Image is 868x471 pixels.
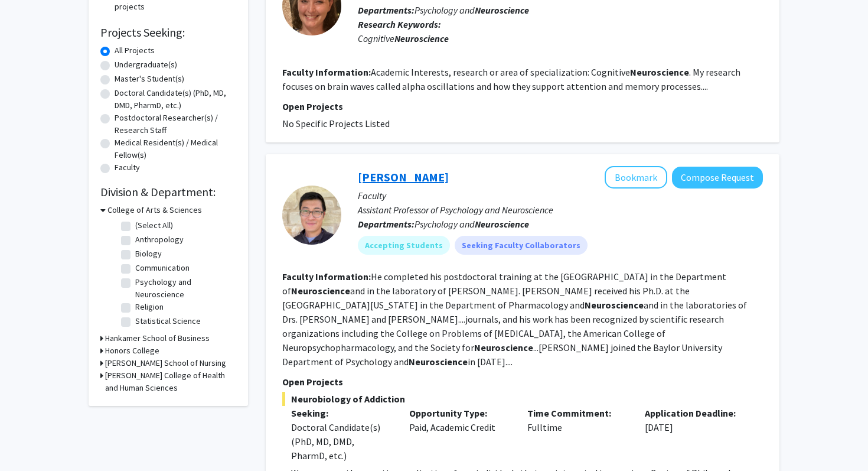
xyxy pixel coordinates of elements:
label: (Select All) [135,219,173,232]
b: Neuroscience [630,66,689,78]
b: Neuroscience [585,299,644,311]
a: [PERSON_NAME] [358,170,449,184]
fg-read-more: Academic Interests, research or area of specialization: Cognitive . My research focuses on brain ... [282,66,740,92]
b: Research Keywords: [358,18,441,30]
label: Communication [135,262,190,274]
b: Neuroscience [394,33,449,44]
span: Psychology and [415,4,529,16]
mat-chip: Accepting Students [358,236,450,255]
p: Open Projects [282,99,763,113]
h2: Division & Department: [100,185,236,199]
b: Faculty Information: [282,271,371,282]
p: Assistant Professor of Psychology and Neuroscience [358,203,763,217]
h3: Hankamer School of Business [105,332,210,345]
p: Time Commitment: [527,406,628,420]
label: Medical Resident(s) / Medical Fellow(s) [115,137,236,161]
h2: Projects Seeking: [100,25,236,40]
mat-chip: Seeking Faculty Collaborators [455,236,588,255]
label: Religion [135,301,164,313]
label: Faculty [115,161,140,174]
div: Cognitive [358,31,763,46]
p: Opportunity Type: [409,406,510,420]
p: Application Deadline: [645,406,745,420]
label: Undergraduate(s) [115,59,177,71]
label: All Projects [115,44,155,57]
span: Psychology and [415,218,529,230]
span: No Specific Projects Listed [282,118,390,129]
div: Doctoral Candidate(s) (PhD, MD, DMD, PharmD, etc.) [291,420,391,463]
div: Paid, Academic Credit [400,406,518,463]
p: Seeking: [291,406,391,420]
h3: Honors College [105,345,159,357]
label: Doctoral Candidate(s) (PhD, MD, DMD, PharmD, etc.) [115,87,236,112]
b: Neuroscience [475,218,529,230]
button: Compose Request to Jacques Nguyen [672,167,763,189]
p: Faculty [358,189,763,203]
b: Departments: [358,218,415,230]
button: Add Jacques Nguyen to Bookmarks [605,166,667,189]
label: Psychology and Neuroscience [135,276,233,301]
label: Biology [135,248,162,260]
h3: [PERSON_NAME] College of Health and Human Sciences [105,369,236,394]
b: Neuroscience [475,4,529,16]
b: Departments: [358,4,415,16]
label: Statistical Science [135,315,201,327]
b: Faculty Information: [282,66,371,78]
b: Neuroscience [409,356,468,368]
b: Neuroscience [291,285,350,297]
b: Neuroscience [474,342,533,353]
div: [DATE] [636,406,754,463]
h3: College of Arts & Sciences [107,204,202,216]
span: Neurobiology of Addiction [282,392,763,406]
fg-read-more: He completed his postdoctoral training at the [GEOGRAPHIC_DATA] in the Department of and in the l... [282,271,747,368]
label: Anthropology [135,233,184,246]
iframe: Chat [9,418,50,462]
h3: [PERSON_NAME] School of Nursing [105,357,226,369]
div: Fulltime [518,406,637,463]
label: Master's Student(s) [115,73,184,85]
p: Open Projects [282,375,763,389]
label: Postdoctoral Researcher(s) / Research Staff [115,112,236,137]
